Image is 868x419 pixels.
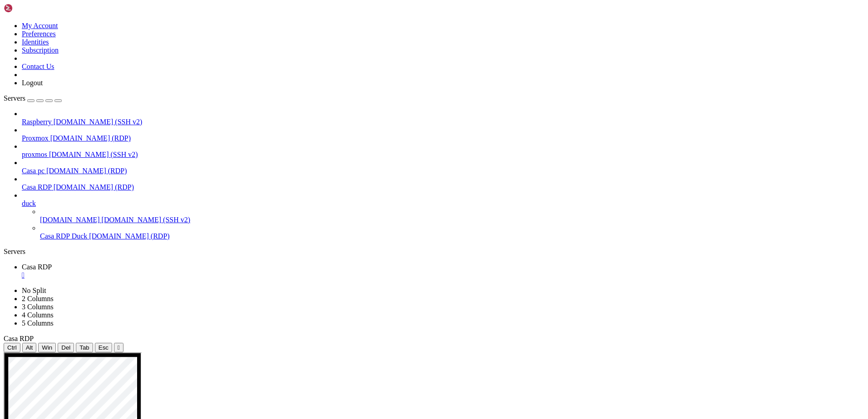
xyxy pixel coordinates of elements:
[22,183,52,191] span: Casa RDP
[89,232,169,240] span: [DOMAIN_NAME] (RDP)
[46,167,127,175] span: [DOMAIN_NAME] (RDP)
[22,191,864,240] li: duck
[58,343,74,352] button: Del
[22,151,47,158] span: proxmos
[22,159,864,175] li: Casa pc [DOMAIN_NAME] (RDP)
[22,343,37,352] button: Alt
[22,271,864,279] a: 
[22,126,864,142] li: Proxmox [DOMAIN_NAME] (RDP)
[22,142,864,159] li: proxmos [DOMAIN_NAME] (SSH v2)
[50,134,131,142] span: [DOMAIN_NAME] (RDP)
[4,335,34,342] span: Casa RDP
[22,303,54,311] a: 3 Columns
[4,94,25,102] span: Servers
[99,344,108,351] span: Esc
[22,63,54,70] a: Contact Us
[22,167,864,175] a: Casa pc [DOMAIN_NAME] (RDP)
[22,46,59,54] a: Subscription
[40,232,864,240] a: Casa RDP Duck [DOMAIN_NAME] (RDP)
[118,344,120,351] div: 
[7,344,17,351] span: Ctrl
[40,232,87,240] span: Casa RDP Duck
[54,118,143,126] span: [DOMAIN_NAME] (SSH v2)
[76,343,93,352] button: Tab
[22,287,46,294] a: No Split
[22,38,49,46] a: Identities
[22,110,864,126] li: Raspberry [DOMAIN_NAME] (SSH v2)
[22,183,864,191] a: Casa RDP [DOMAIN_NAME] (RDP)
[61,344,70,351] span: Del
[95,343,112,352] button: Esc
[40,216,100,224] span: [DOMAIN_NAME]
[114,343,123,352] button: 
[22,295,54,302] a: 2 Columns
[79,344,89,351] span: Tab
[22,200,36,207] span: duck
[22,134,864,142] a: Proxmox [DOMAIN_NAME] (RDP)
[40,224,864,240] li: Casa RDP Duck [DOMAIN_NAME] (RDP)
[40,208,864,224] li: [DOMAIN_NAME] [DOMAIN_NAME] (SSH v2)
[22,30,56,38] a: Preferences
[22,263,52,271] span: Casa RDP
[42,344,52,351] span: Win
[22,151,864,159] a: proxmos [DOMAIN_NAME] (SSH v2)
[26,344,33,351] span: Alt
[102,216,191,224] span: [DOMAIN_NAME] (SSH v2)
[22,134,49,142] span: Proxmox
[4,248,864,256] div: Servers
[4,94,62,102] a: Servers
[49,151,138,158] span: [DOMAIN_NAME] (SSH v2)
[4,4,56,13] img: Shellngn
[38,343,56,352] button: Win
[22,118,864,126] a: Raspberry [DOMAIN_NAME] (SSH v2)
[22,263,864,279] a: Casa RDP
[22,200,864,208] a: duck
[22,175,864,191] li: Casa RDP [DOMAIN_NAME] (RDP)
[22,311,54,319] a: 4 Columns
[22,167,44,175] span: Casa pc
[40,216,864,224] a: [DOMAIN_NAME] [DOMAIN_NAME] (SSH v2)
[54,183,134,191] span: [DOMAIN_NAME] (RDP)
[4,343,20,352] button: Ctrl
[22,22,58,29] a: My Account
[22,79,43,87] a: Logout
[22,118,52,126] span: Raspberry
[22,319,54,327] a: 5 Columns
